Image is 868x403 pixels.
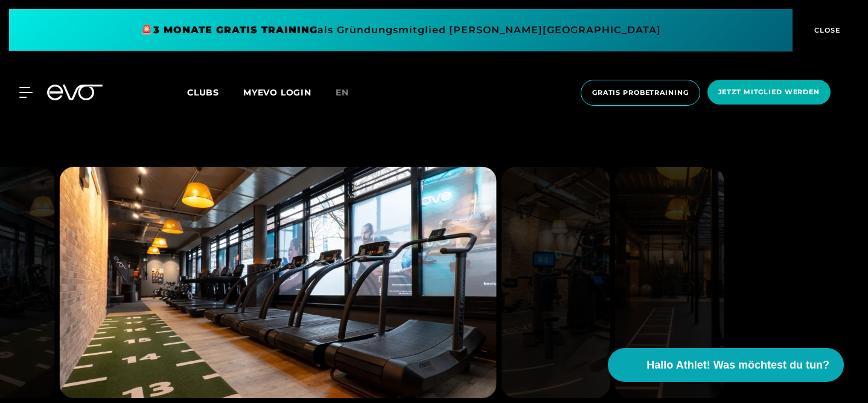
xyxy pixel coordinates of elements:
img: evofitness [60,167,496,398]
img: evofitness [501,167,610,398]
span: Hallo Athlet! Was möchtest du tun? [646,357,829,373]
a: en [336,86,363,100]
button: Hallo Athlet! Was möchtest du tun? [608,348,844,382]
a: Gratis Probetraining [577,80,704,106]
span: en [336,87,349,98]
a: MYEVO LOGIN [243,87,311,98]
span: Jetzt Mitglied werden [718,87,820,97]
button: CLOSE [793,9,859,51]
span: CLOSE [811,25,841,36]
a: Jetzt Mitglied werden [704,80,834,106]
span: Gratis Probetraining [592,88,689,98]
img: evofitness [615,167,724,398]
a: Clubs [187,86,243,98]
span: Clubs [187,87,219,98]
